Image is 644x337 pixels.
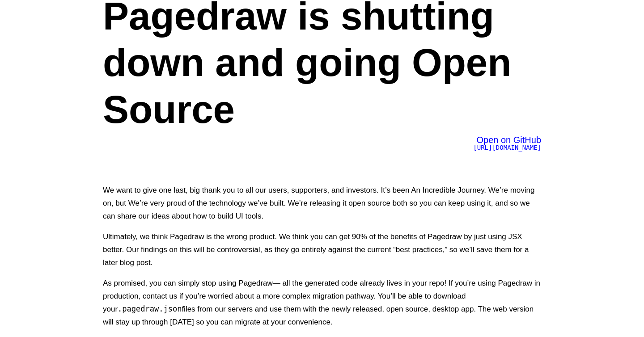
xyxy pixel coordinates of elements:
a: Open on GitHub[URL][DOMAIN_NAME] [473,137,541,151]
p: Ultimately, we think Pagedraw is the wrong product. We think you can get 90% of the benefits of P... [103,230,541,269]
span: Open on GitHub [476,135,541,145]
code: .pagedraw.json [118,304,182,313]
p: We want to give one last, big thank you to all our users, supporters, and investors. It’s been An... [103,184,541,223]
p: As promised, you can simply stop using Pagedraw— all the generated code already lives in your rep... [103,277,541,329]
span: [URL][DOMAIN_NAME] [473,144,541,151]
